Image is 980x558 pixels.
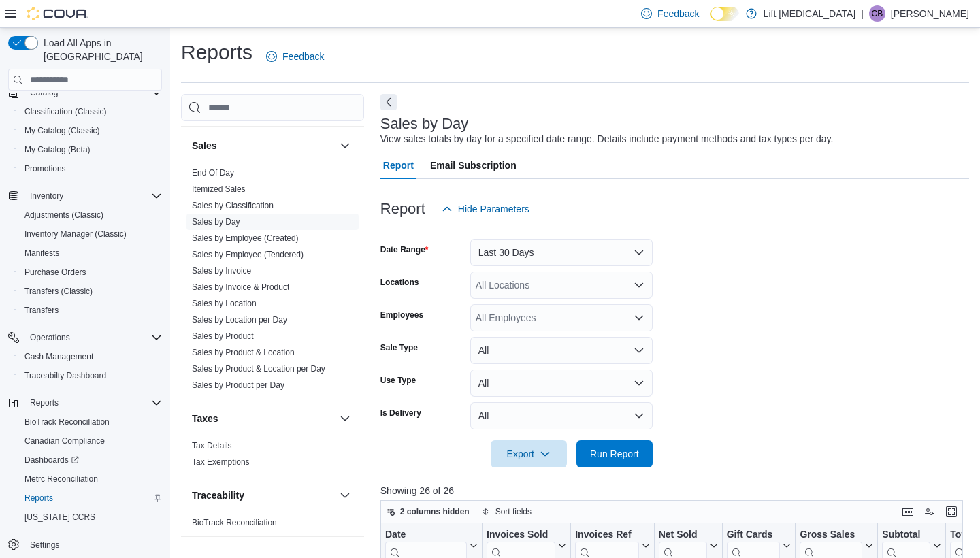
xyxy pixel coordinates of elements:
span: Inventory Manager (Classic) [24,229,127,240]
span: Transfers [24,305,59,316]
button: All [470,370,653,397]
button: Sales [337,137,353,154]
a: My Catalog (Classic) [19,122,105,139]
button: Canadian Compliance [14,431,167,450]
button: Transfers (Classic) [14,282,167,301]
span: Washington CCRS [19,509,162,525]
span: Settings [24,536,162,553]
button: Sales [192,139,334,152]
button: Transfers [14,301,167,320]
span: Adjustments (Classic) [24,210,103,220]
a: Sales by Invoice [192,266,251,276]
span: Purchase Orders [19,264,162,280]
span: BioTrack Reconciliation [24,416,110,427]
a: Sales by Employee (Tendered) [192,250,304,259]
a: Sales by Day [192,217,240,227]
a: Settings [24,537,65,553]
span: Canadian Compliance [19,433,162,449]
span: My Catalog (Classic) [24,125,100,136]
button: Display options [921,504,938,520]
span: 2 columns hidden [400,506,470,517]
span: Feedback [282,50,324,63]
a: Sales by Location [192,299,257,308]
a: Canadian Compliance [19,433,110,449]
button: Taxes [337,410,353,427]
span: Manifests [24,248,59,259]
span: Inventory [30,191,63,201]
button: Purchase Orders [14,263,167,282]
span: Hide Parameters [458,202,529,216]
p: [PERSON_NAME] [891,5,969,22]
span: Export [499,440,559,467]
a: Purchase Orders [19,264,92,280]
div: View sales totals by day for a specified date range. Details include payment methods and tax type... [380,132,834,146]
span: Reports [24,395,162,411]
a: BioTrack Reconciliation [19,414,115,430]
span: Operations [24,329,162,346]
div: Gross Sales [800,529,862,542]
button: Metrc Reconciliation [14,470,167,489]
a: Sales by Classification [192,201,274,210]
img: Cova [27,7,88,20]
a: Dashboards [19,452,84,468]
button: [US_STATE] CCRS [14,508,167,527]
span: Run Report [590,447,639,461]
button: Reports [24,395,64,411]
label: Employees [380,310,423,321]
label: Sale Type [380,342,418,353]
h1: Reports [181,39,252,66]
a: Sales by Product & Location per Day [192,364,325,374]
a: Feedback [261,43,329,70]
button: Inventory Manager (Classic) [14,225,167,244]
span: Classification (Classic) [19,103,162,120]
button: Cash Management [14,347,167,366]
button: Hide Parameters [436,195,535,223]
button: My Catalog (Beta) [14,140,167,159]
div: Subtotal [882,529,930,542]
button: Settings [3,535,167,555]
button: My Catalog (Classic) [14,121,167,140]
a: Sales by Employee (Created) [192,233,299,243]
span: Cash Management [19,348,162,365]
a: Metrc Reconciliation [19,471,103,487]
button: BioTrack Reconciliation [14,412,167,431]
a: Traceabilty Dashboard [19,367,112,384]
a: Reports [19,490,59,506]
a: Sales by Product & Location [192,348,295,357]
a: Manifests [19,245,65,261]
label: Date Range [380,244,429,255]
a: Classification (Classic) [19,103,112,120]
a: Tax Details [192,441,232,450]
p: Lift [MEDICAL_DATA] [764,5,856,22]
div: Gift Cards [726,529,780,542]
span: BioTrack Reconciliation [19,414,162,430]
span: Transfers [19,302,162,318]
span: Sort fields [495,506,532,517]
a: Sales by Location per Day [192,315,287,325]
button: Promotions [14,159,167,178]
h3: Traceability [192,489,244,502]
span: Metrc Reconciliation [19,471,162,487]
span: Dark Mode [710,21,711,22]
button: Next [380,94,397,110]
button: Adjustments (Classic) [14,206,167,225]
span: Email Subscription [430,152,517,179]
button: Inventory [3,186,167,206]
span: Purchase Orders [24,267,86,278]
button: Operations [3,328,167,347]
a: Adjustments (Classic) [19,207,109,223]
div: Invoices Ref [575,529,638,542]
span: Canadian Compliance [24,436,105,446]
span: Report [383,152,414,179]
button: Traceabilty Dashboard [14,366,167,385]
span: Inventory Manager (Classic) [19,226,162,242]
p: | [861,5,864,22]
span: Load All Apps in [GEOGRAPHIC_DATA] [38,36,162,63]
button: Last 30 Days [470,239,653,266]
a: BioTrack Reconciliation [192,518,277,527]
div: Invoices Sold [487,529,555,542]
button: Open list of options [634,280,644,291]
button: Traceability [192,489,334,502]
span: Metrc Reconciliation [24,474,98,485]
button: All [470,402,653,429]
